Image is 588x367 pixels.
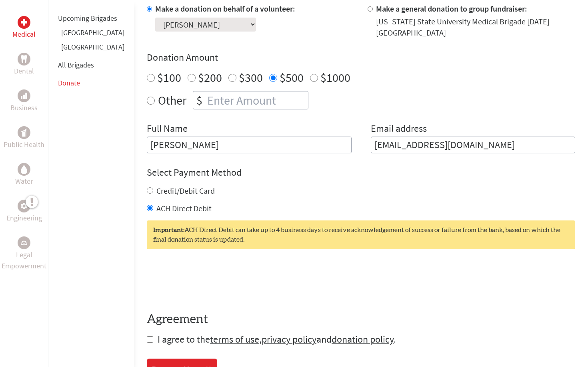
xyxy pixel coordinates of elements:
p: Public Health [4,139,44,150]
p: Water [15,176,33,187]
label: Other [158,91,186,109]
label: $300 [239,70,263,85]
a: BusinessBusiness [10,89,38,113]
div: Business [18,89,30,102]
a: Public HealthPublic Health [4,126,44,150]
label: Full Name [147,122,188,137]
iframe: reCAPTCHA [147,265,268,296]
a: [GEOGRAPHIC_DATA] [61,28,124,37]
img: Medical [21,19,27,26]
div: $ [193,91,206,109]
img: Dental [21,55,27,63]
div: ACH Direct Debit can take up to 4 business days to receive acknowledgement of success or failure ... [147,220,575,249]
div: Legal Empowerment [18,236,30,249]
span: I agree to the , and . [158,333,396,345]
p: Medical [12,29,36,40]
a: donation policy [332,333,394,345]
label: Make a donation on behalf of a volunteer: [155,4,295,14]
li: Ghana [58,27,124,42]
a: terms of use [210,333,259,345]
input: Your Email [371,137,576,153]
h4: Agreement [147,312,575,327]
div: Dental [18,53,30,65]
img: Water [21,165,27,174]
img: Legal Empowerment [21,240,27,245]
img: Engineering [21,203,27,209]
h4: Select Payment Method [147,166,575,179]
input: Enter Full Name [147,137,352,153]
a: Legal EmpowermentLegal Empowerment [2,236,46,272]
a: EngineeringEngineering [6,200,42,224]
a: WaterWater [15,163,33,187]
label: $500 [280,70,304,85]
a: DentalDental [14,53,34,77]
label: Make a general donation to group fundraiser: [376,4,527,14]
li: Guatemala [58,42,124,56]
a: Upcoming Brigades [58,14,117,23]
p: Dental [14,65,34,77]
a: privacy policy [262,333,316,345]
label: $1000 [320,70,350,85]
strong: Important: [153,227,184,233]
label: Email address [371,122,427,137]
label: $200 [198,70,222,85]
a: All Brigades [58,60,94,69]
li: Upcoming Brigades [58,10,124,27]
div: Engineering [18,200,30,212]
div: Public Health [18,126,30,139]
a: [GEOGRAPHIC_DATA] [61,42,124,52]
a: Donate [58,78,80,87]
a: MedicalMedical [12,16,36,40]
div: Medical [18,16,30,29]
div: Water [18,163,30,176]
p: Business [10,102,38,113]
img: Public Health [21,129,27,137]
div: [US_STATE] State University Medical Brigade [DATE] [GEOGRAPHIC_DATA] [376,16,576,38]
li: Donate [58,74,124,92]
label: $100 [157,70,181,85]
p: Legal Empowerment [2,249,46,272]
label: ACH Direct Debit [156,203,212,213]
li: All Brigades [58,56,124,74]
input: Enter Amount [206,91,308,109]
label: Credit/Debit Card [156,186,215,196]
p: Engineering [6,212,42,224]
h4: Donation Amount [147,51,575,64]
img: Business [21,93,27,99]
